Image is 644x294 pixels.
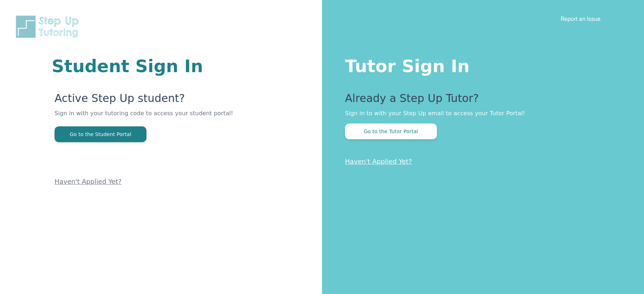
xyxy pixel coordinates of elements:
[55,126,146,142] button: Go to the Student Portal
[345,55,615,75] h1: Tutor Sign In
[345,109,615,118] p: Sign in to with your Step Up email to access your Tutor Portal!
[55,178,122,185] a: Haven't Applied Yet?
[55,131,146,137] a: Go to the Student Portal
[345,158,412,165] a: Haven't Applied Yet?
[55,109,236,126] p: Sign in with your tutoring code to access your student portal!
[345,128,437,135] a: Go to the Tutor Portal
[14,14,83,39] img: Step Up Tutoring horizontal logo
[55,92,236,109] p: Active Step Up student?
[345,123,437,139] button: Go to the Tutor Portal
[561,15,601,22] a: Report an Issue
[52,57,236,75] h1: Student Sign In
[345,92,615,109] p: Already a Step Up Tutor?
